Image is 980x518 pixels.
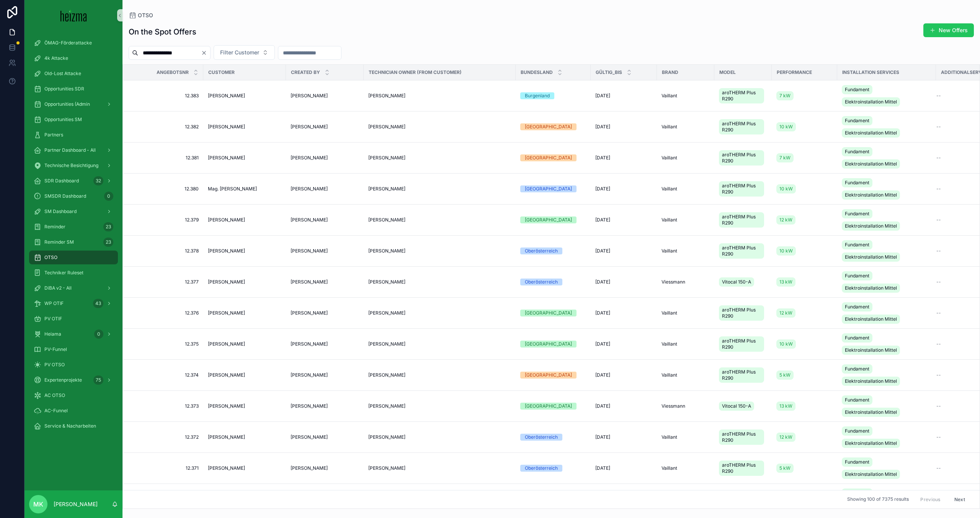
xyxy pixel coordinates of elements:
[661,124,677,130] span: Vaillant
[845,347,897,353] span: Elektroinstallation Mittel
[291,248,359,254] a: [PERSON_NAME]
[936,155,941,161] span: --
[719,180,767,198] a: aroTHERM Plus R290
[29,174,118,188] a: SDR Dashboard32
[132,124,199,130] a: 12.382
[776,276,833,288] a: 13 kW
[722,121,761,133] span: aroTHERM Plus R290
[719,242,767,260] a: aroTHERM Plus R290
[29,343,118,356] a: PV-Funnel
[132,217,199,223] a: 12.379
[29,159,118,172] a: Technische Besichtigung
[842,84,931,108] a: FundamentElektroinstallation Mittel
[845,316,897,322] span: Elektroinstallation Mittel
[368,155,405,161] span: [PERSON_NAME]
[208,372,245,378] span: [PERSON_NAME]
[208,248,281,254] a: [PERSON_NAME]
[923,23,974,37] a: New Offers
[291,155,359,161] a: [PERSON_NAME]
[779,217,792,223] span: 12 kW
[29,143,118,157] a: Partner Dashboard - All
[24,31,122,443] div: scrollable content
[776,308,795,318] a: 12 kW
[208,155,245,161] span: [PERSON_NAME]
[220,49,259,56] span: Filter Customer
[842,270,931,294] a: FundamentElektroinstallation Mittel
[661,248,710,254] a: Vaillant
[722,279,751,285] span: Vitocal 150-A
[595,155,652,161] a: [DATE]
[93,299,103,308] div: 43
[368,155,511,161] a: [PERSON_NAME]
[595,279,610,285] span: [DATE]
[776,245,833,257] a: 10 kW
[44,70,81,77] span: Old-Lost Attacke
[845,149,869,155] span: Fundament
[520,279,586,285] a: Oberösterreich
[520,154,586,161] a: [GEOGRAPHIC_DATA]
[661,341,677,347] span: Vaillant
[368,124,511,130] a: [PERSON_NAME]
[368,341,511,347] a: [PERSON_NAME]
[520,216,586,223] a: [GEOGRAPHIC_DATA]
[779,124,793,130] span: 10 kW
[132,341,199,347] a: 12.375
[103,238,113,247] div: 23
[595,372,610,378] span: [DATE]
[291,186,359,192] a: [PERSON_NAME]
[132,248,199,254] a: 12.378
[208,217,245,223] span: [PERSON_NAME]
[29,281,118,295] a: DiBA v2 - All
[44,86,84,92] span: Opportunities SDR
[368,186,405,192] span: [PERSON_NAME]
[779,279,792,285] span: 13 kW
[936,186,941,192] span: --
[595,217,652,223] a: [DATE]
[661,124,710,130] a: Vaillant
[595,310,610,316] span: [DATE]
[936,372,941,378] span: --
[208,341,245,347] span: [PERSON_NAME]
[779,186,793,192] span: 10 kW
[29,312,118,326] a: PV OTIF
[595,310,652,316] a: [DATE]
[595,186,652,192] a: [DATE]
[520,92,586,99] a: Burgenland
[722,338,761,350] span: aroTHERM Plus R290
[29,373,118,387] a: Expertenprojekte75
[44,300,64,307] span: WP OTIF
[368,372,511,378] a: [PERSON_NAME]
[291,124,328,130] span: [PERSON_NAME]
[29,235,118,249] a: Reminder SM23
[132,279,199,285] span: 12.377
[525,216,572,223] div: [GEOGRAPHIC_DATA]
[291,341,328,347] span: [PERSON_NAME]
[845,180,869,186] span: Fundament
[776,370,794,380] a: 5 kW
[368,93,405,99] span: [PERSON_NAME]
[595,341,652,347] a: [DATE]
[525,372,572,379] div: [GEOGRAPHIC_DATA]
[595,217,610,223] span: [DATE]
[208,372,281,378] a: [PERSON_NAME]
[44,362,65,368] span: PV OTSO
[845,223,897,229] span: Elektroinstallation Mittel
[44,40,92,46] span: ÖMAG-Förderattacke
[29,113,118,126] a: Opportunities SM
[29,251,118,264] a: OTSO
[845,87,869,93] span: Fundament
[525,185,572,192] div: [GEOGRAPHIC_DATA]
[132,372,199,378] a: 12.374
[29,51,118,65] a: 4k Attacke
[845,366,869,372] span: Fundament
[44,162,98,169] span: Technische Besichtigung
[44,254,57,261] span: OTSO
[936,124,941,130] span: --
[208,124,245,130] span: [PERSON_NAME]
[132,310,199,316] span: 12.376
[661,93,677,99] span: Vaillant
[595,186,610,192] span: [DATE]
